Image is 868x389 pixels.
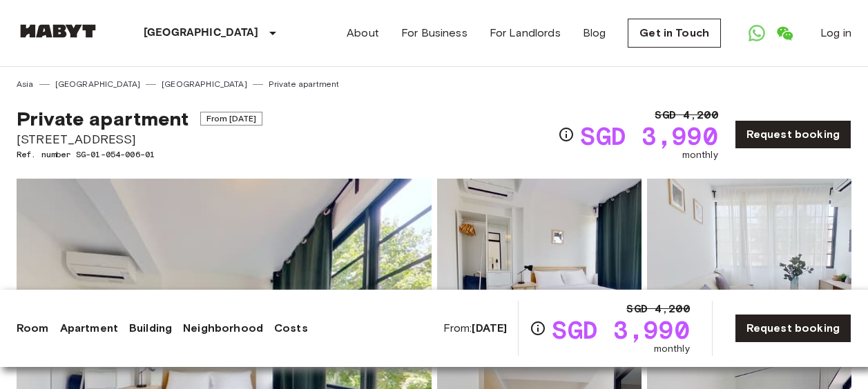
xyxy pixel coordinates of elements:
span: Ref. number SG-01-054-006-01 [17,148,262,161]
span: From [DATE] [200,112,263,126]
span: monthly [682,148,718,162]
a: Neighborhood [183,320,263,337]
a: Apartment [60,320,118,337]
a: Log in [820,25,851,41]
span: SGD 4,200 [655,107,717,123]
a: Request booking [735,314,851,343]
span: monthly [654,342,690,356]
a: Private apartment [269,78,340,90]
a: For Business [401,25,467,41]
a: Open WeChat [771,19,798,47]
span: [STREET_ADDRESS] [17,130,262,148]
a: Building [129,320,172,337]
a: Room [17,320,49,337]
img: Habyt [17,24,99,38]
a: Get in Touch [628,19,721,48]
a: [GEOGRAPHIC_DATA] [55,78,141,90]
span: SGD 4,200 [626,301,689,317]
a: [GEOGRAPHIC_DATA] [162,78,247,90]
span: Private apartment [17,107,189,130]
a: Costs [274,320,308,337]
a: Request booking [735,120,851,149]
a: Blog [583,25,606,41]
span: SGD 3,990 [552,317,689,342]
b: [DATE] [472,321,507,335]
svg: Check cost overview for full price breakdown. Please note that discounts apply to new joiners onl... [530,320,546,337]
a: About [347,25,379,41]
img: Picture of unit SG-01-054-006-01 [647,179,851,359]
a: Open WhatsApp [743,19,771,47]
span: SGD 3,990 [580,123,717,148]
a: Asia [17,78,34,90]
span: From: [443,321,508,336]
img: Picture of unit SG-01-054-006-01 [437,179,642,359]
svg: Check cost overview for full price breakdown. Please note that discounts apply to new joiners onl... [558,126,575,143]
a: For Landlords [490,25,561,41]
p: [GEOGRAPHIC_DATA] [144,25,259,41]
